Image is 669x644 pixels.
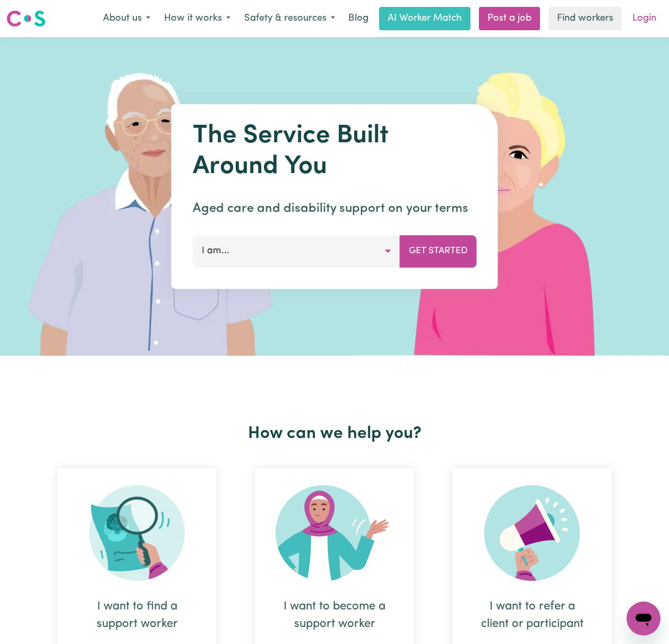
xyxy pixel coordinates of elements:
[157,7,237,30] button: How it works
[400,235,477,267] button: Get Started
[484,485,580,581] img: Refer
[479,7,540,30] a: Post a job
[38,424,631,444] h2: How can we help you?
[237,7,342,30] button: Safety & resources
[6,6,46,31] a: Careseekers logo
[342,7,375,30] a: Blog
[548,7,622,30] a: Find workers
[193,235,400,267] button: I am...
[478,598,586,633] div: I want to refer a client or participant
[6,9,46,28] img: Careseekers logo
[379,7,470,30] a: AI Worker Match
[627,602,661,636] iframe: Button to launch messaging window
[276,485,393,581] img: Become Worker
[193,121,477,182] h1: The Service Built Around You
[193,199,477,218] p: Aged care and disability support on your terms
[626,7,663,30] a: Login
[89,485,185,581] img: Search
[96,7,157,30] button: About us
[83,598,191,633] div: I want to find a support worker
[280,598,389,633] div: I want to become a support worker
